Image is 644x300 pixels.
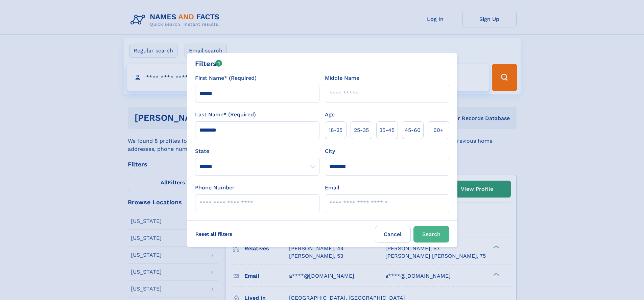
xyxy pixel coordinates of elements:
[375,226,411,243] label: Cancel
[195,111,256,119] label: Last Name* (Required)
[195,74,257,82] label: First Name* (Required)
[354,126,369,134] span: 25‑35
[195,184,235,192] label: Phone Number
[379,126,395,134] span: 35‑45
[191,226,237,242] label: Reset all filters
[325,74,359,82] label: Middle Name
[195,147,319,155] label: State
[413,226,449,243] button: Search
[405,126,421,134] span: 45‑60
[329,126,342,134] span: 18‑25
[325,184,339,192] label: Email
[325,111,335,119] label: Age
[325,147,335,155] label: City
[195,59,222,69] div: Filters
[433,126,444,134] span: 60+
